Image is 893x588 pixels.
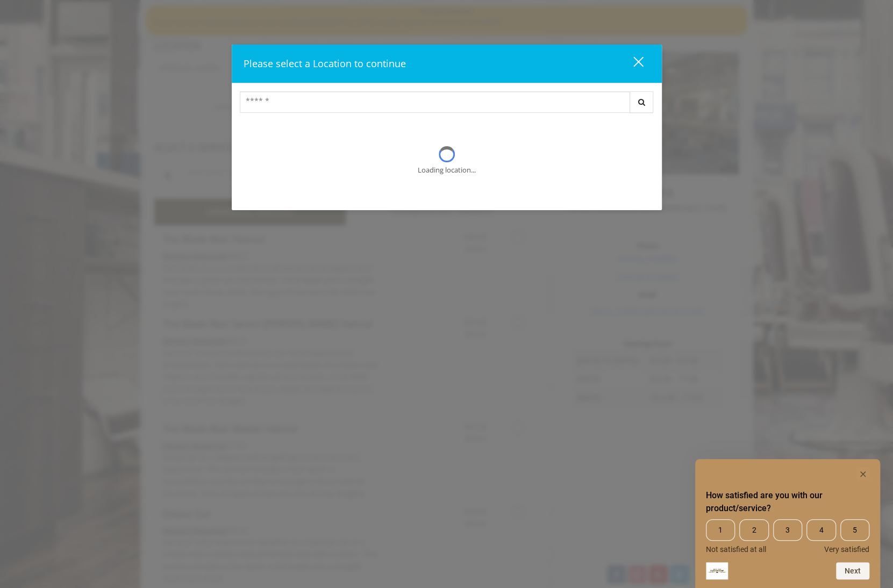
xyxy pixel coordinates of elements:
[706,489,869,515] h2: How satisfied are you with our product/service? Select an option from 1 to 5, with 1 being Not sa...
[706,545,766,554] span: Not satisfied at all
[613,53,650,75] button: close dialog
[418,164,476,176] div: Loading location...
[240,91,630,113] input: Search Center
[706,519,735,541] span: 1
[856,468,869,481] button: Hide survey
[706,468,869,579] div: How satisfied are you with our product/service? Select an option from 1 to 5, with 1 being Not sa...
[739,519,768,541] span: 2
[244,57,406,70] span: Please select a Location to continue
[824,545,869,554] span: Very satisfied
[836,562,869,579] button: Next question
[840,519,869,541] span: 5
[240,91,654,118] div: Center Select
[706,519,869,554] div: How satisfied are you with our product/service? Select an option from 1 to 5, with 1 being Not sa...
[621,56,642,72] div: close dialog
[635,98,648,106] i: Search button
[773,519,802,541] span: 3
[806,519,835,541] span: 4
